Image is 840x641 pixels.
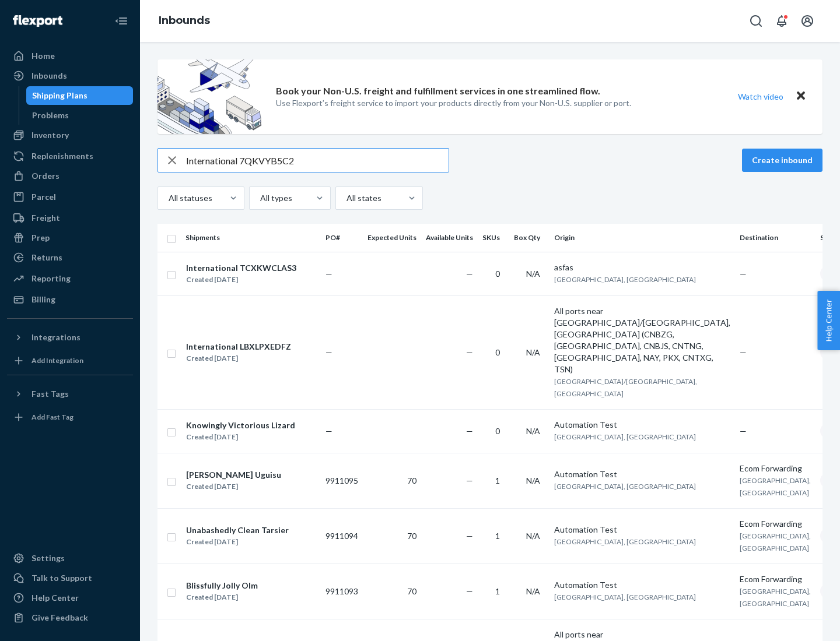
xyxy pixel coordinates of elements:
[32,388,69,400] div: Fast Tags
[466,586,473,596] span: —
[796,9,819,33] button: Open account menu
[466,531,473,541] span: —
[7,290,133,309] a: Billing
[32,592,79,604] div: Help Center
[526,269,540,279] span: N/A
[407,586,416,596] span: 70
[478,224,509,252] th: SKUs
[159,14,210,27] a: Inbounds
[7,385,133,403] button: Fast Tags
[32,332,80,343] div: Integrations
[186,341,291,353] div: International LBXLPXEDFZ
[259,192,260,204] input: All types
[7,549,133,568] a: Settings
[740,269,747,279] span: —
[7,569,133,587] a: Talk to Support
[554,593,696,601] span: [GEOGRAPHIC_DATA], [GEOGRAPHIC_DATA]
[7,328,133,347] button: Integrations
[149,4,219,38] ol: breadcrumbs
[186,274,296,286] div: Created [DATE]
[32,70,67,82] div: Inbounds
[276,97,631,109] p: Use Flexport’s freight service to import your products directly from your Non-U.S. supplier or port.
[186,591,258,603] div: Created [DATE]
[7,209,133,227] a: Freight
[7,167,133,185] a: Orders
[7,589,133,607] a: Help Center
[817,291,840,350] button: Help Center
[7,188,133,206] a: Parcel
[554,275,696,284] span: [GEOGRAPHIC_DATA], [GEOGRAPHIC_DATA]
[7,126,133,145] a: Inventory
[181,224,321,252] th: Shipments
[526,426,540,436] span: N/A
[554,579,730,591] div: Automation Test
[407,476,416,485] span: 70
[321,224,363,252] th: PO#
[110,9,133,33] button: Close Navigation
[735,224,815,252] th: Destination
[7,228,133,247] a: Prep
[7,47,133,65] a: Home
[740,426,747,436] span: —
[740,347,747,357] span: —
[526,476,540,485] span: N/A
[32,212,60,224] div: Freight
[186,536,289,548] div: Created [DATE]
[325,426,332,436] span: —
[421,224,478,252] th: Available Units
[7,408,133,427] a: Add Fast Tag
[32,273,71,284] div: Reporting
[325,269,332,279] span: —
[186,524,289,536] div: Unabashedly Clean Tarsier
[26,86,134,105] a: Shipping Plans
[466,426,473,436] span: —
[407,531,416,541] span: 70
[554,432,696,441] span: [GEOGRAPHIC_DATA], [GEOGRAPHIC_DATA]
[32,150,93,162] div: Replenishments
[7,66,133,85] a: Inbounds
[32,170,60,182] div: Orders
[740,573,811,585] div: Ecom Forwarding
[526,531,540,541] span: N/A
[32,612,88,624] div: Give Feedback
[7,608,133,627] button: Give Feedback
[549,224,735,252] th: Origin
[321,453,363,508] td: 9911095
[526,347,540,357] span: N/A
[321,508,363,563] td: 9911094
[740,531,811,552] span: [GEOGRAPHIC_DATA], [GEOGRAPHIC_DATA]
[740,476,811,497] span: [GEOGRAPHIC_DATA], [GEOGRAPHIC_DATA]
[186,580,258,591] div: Blissfully Jolly Olm
[495,426,500,436] span: 0
[363,224,421,252] th: Expected Units
[13,15,62,27] img: Flexport logo
[186,469,281,481] div: [PERSON_NAME] Uguisu
[730,88,791,105] button: Watch video
[186,353,291,364] div: Created [DATE]
[554,305,730,375] div: All ports near [GEOGRAPHIC_DATA]/[GEOGRAPHIC_DATA], [GEOGRAPHIC_DATA] (CNBZG, [GEOGRAPHIC_DATA], ...
[32,191,56,203] div: Parcel
[466,347,473,357] span: —
[32,90,87,101] div: Shipping Plans
[32,50,55,62] div: Home
[554,377,697,398] span: [GEOGRAPHIC_DATA]/[GEOGRAPHIC_DATA], [GEOGRAPHIC_DATA]
[7,269,133,288] a: Reporting
[554,482,696,491] span: [GEOGRAPHIC_DATA], [GEOGRAPHIC_DATA]
[495,269,500,279] span: 0
[495,586,500,596] span: 1
[32,572,92,584] div: Talk to Support
[32,552,65,564] div: Settings
[740,587,811,608] span: [GEOGRAPHIC_DATA], [GEOGRAPHIC_DATA]
[770,9,793,33] button: Open notifications
[7,147,133,165] a: Replenishments
[554,419,730,431] div: Automation Test
[32,294,55,305] div: Billing
[466,476,473,485] span: —
[276,84,600,98] p: Book your Non-U.S. freight and fulfillment services in one streamlined flow.
[744,9,768,33] button: Open Search Box
[495,476,500,485] span: 1
[186,420,295,431] div: Knowingly Victorious Lizard
[186,262,296,274] div: International TCXKWCLAS3
[186,481,281,492] div: Created [DATE]
[32,232,50,244] div: Prep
